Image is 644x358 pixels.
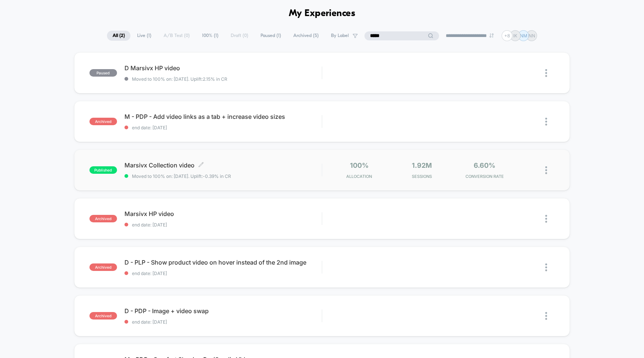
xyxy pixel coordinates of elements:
[124,319,322,325] span: end date: [DATE]
[89,166,117,174] span: published
[545,166,547,174] img: close
[255,31,287,41] span: Paused ( 1 )
[196,31,224,41] span: 100% ( 1 )
[474,161,495,169] span: 6.60%
[107,31,130,41] span: All ( 2 )
[412,161,432,169] span: 1.92M
[89,69,117,77] span: paused
[528,33,535,38] p: NN
[289,8,356,19] h1: My Experiences
[124,125,322,130] span: end date: [DATE]
[89,263,117,271] span: archived
[132,173,231,179] span: Moved to 100% on: [DATE] . Uplift: -0.39% in CR
[455,174,514,179] span: CONVERSION RATE
[545,69,547,77] img: close
[124,222,322,228] span: end date: [DATE]
[545,263,547,271] img: close
[502,30,512,41] div: + 8
[489,33,494,38] img: end
[124,307,322,315] span: D - PDP - Image + video swap
[124,113,322,120] span: M - PDP - Add video links as a tab + increase video sizes
[132,31,157,41] span: Live ( 1 )
[89,312,117,320] span: archived
[124,259,322,266] span: D - PLP - Show product video on hover instead of the 2nd image
[545,215,547,223] img: close
[89,215,117,222] span: archived
[124,271,322,276] span: end date: [DATE]
[350,161,369,169] span: 100%
[392,174,451,179] span: Sessions
[124,161,322,169] span: Marsivx Collection video
[545,312,547,320] img: close
[288,31,324,41] span: Archived ( 5 )
[331,33,349,38] span: By Label
[545,118,547,126] img: close
[124,210,322,217] span: Marsivx HP video
[513,33,517,38] p: IK
[89,118,117,125] span: archived
[124,64,322,72] span: D Marsivx HP video
[132,76,227,82] span: Moved to 100% on: [DATE] . Uplift: 2.15% in CR
[520,33,527,38] p: NM
[346,174,372,179] span: Allocation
